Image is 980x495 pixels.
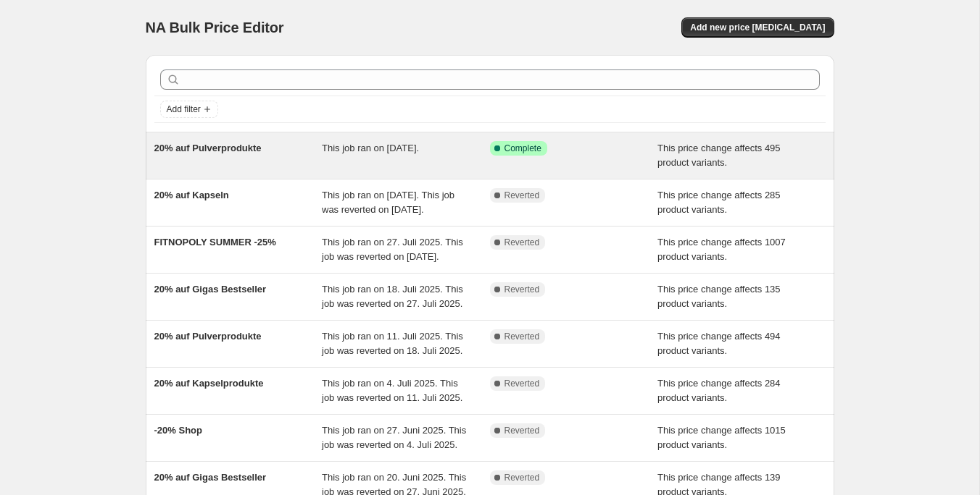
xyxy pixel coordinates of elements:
[322,143,419,153] span: This job ran on [DATE].
[322,237,463,262] span: This job ran on 27. Juli 2025. This job was reverted on [DATE].
[322,190,454,215] span: This job ran on [DATE]. This job was reverted on [DATE].
[322,284,463,309] span: This job ran on 18. Juli 2025. This job was reverted on 27. Juli 2025.
[154,472,267,483] span: 20% auf Gigas Bestseller
[322,425,466,450] span: This job ran on 27. Juni 2025. This job was reverted on 4. Juli 2025.
[504,378,540,389] span: Reverted
[154,425,202,436] span: -20% Shop
[146,20,284,35] span: NA Bulk Price Editor
[322,331,463,356] span: This job ran on 11. Juli 2025. This job was reverted on 18. Juli 2025.
[154,378,264,389] span: 20% auf Kapselprodukte
[657,378,781,403] span: This price change affects 284 product variants.
[681,17,834,38] button: Add new price [MEDICAL_DATA]
[154,143,262,153] span: 20% auf Pulverprodukte
[657,143,781,168] span: This price change affects 495 product variants.
[504,284,540,295] span: Reverted
[504,425,540,436] span: Reverted
[504,331,540,342] span: Reverted
[504,143,541,154] span: Complete
[657,190,781,215] span: This price change affects 285 product variants.
[154,237,276,247] span: FITNOPOLY SUMMER -25%
[657,425,786,450] span: This price change affects 1015 product variants.
[322,378,462,403] span: This job ran on 4. Juli 2025. This job was reverted on 11. Juli 2025.
[690,22,825,33] span: Add new price [MEDICAL_DATA]
[167,103,201,115] span: Add filter
[504,237,540,248] span: Reverted
[504,190,540,201] span: Reverted
[657,284,781,309] span: This price change affects 135 product variants.
[154,190,229,200] span: 20% auf Kapseln
[154,331,262,342] span: 20% auf Pulverprodukte
[657,331,781,356] span: This price change affects 494 product variants.
[154,284,267,295] span: 20% auf Gigas Bestseller
[160,101,218,118] button: Add filter
[504,472,540,483] span: Reverted
[657,237,786,262] span: This price change affects 1007 product variants.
